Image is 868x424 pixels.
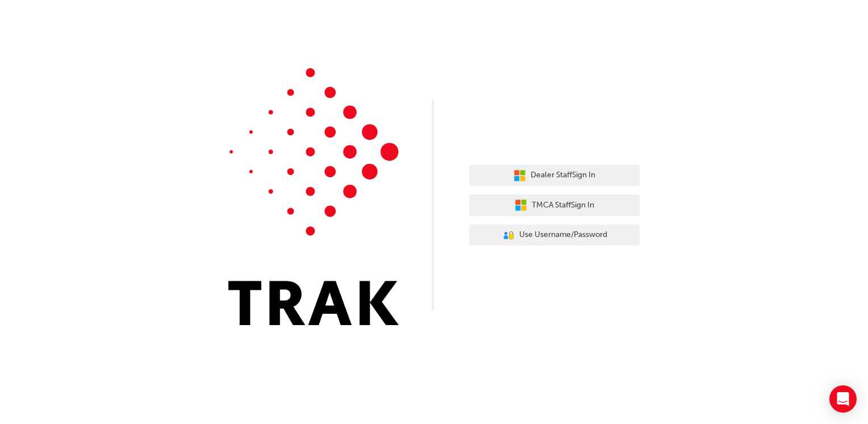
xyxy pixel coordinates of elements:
[469,194,640,216] button: TMCA StaffSign In
[469,165,640,186] button: Dealer StaffSign In
[469,225,640,246] button: Use Username/Password
[228,68,399,325] img: Trak
[829,385,857,413] div: Open Intercom Messenger
[531,169,595,182] span: Dealer Staff Sign In
[532,199,594,212] span: TMCA Staff Sign In
[519,228,607,242] span: Use Username/Password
